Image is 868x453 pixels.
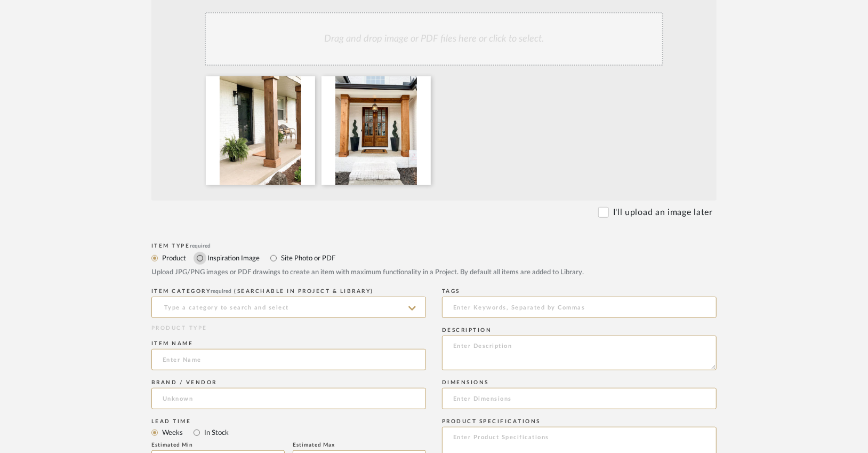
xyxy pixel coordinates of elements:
[280,252,335,264] label: Site Photo or PDF
[151,324,426,332] div: PRODUCT TYPE
[235,289,374,294] span: (Searchable in Project & Library)
[293,442,426,448] div: Estimated Max
[151,297,426,318] input: Type a category to search and select
[151,426,426,439] mat-radio-group: Select item type
[442,388,717,409] input: Enter Dimensions
[206,252,260,264] label: Inspiration Image
[151,288,426,295] div: ITEM CATEGORY
[151,418,426,425] div: Lead Time
[151,349,426,370] input: Enter Name
[151,340,426,347] div: Item name
[613,206,713,219] label: I'll upload an image later
[442,288,717,295] div: Tags
[203,427,229,439] label: In Stock
[442,418,717,425] div: Product Specifications
[151,379,426,386] div: Brand / Vendor
[161,427,183,439] label: Weeks
[211,289,232,294] span: required
[190,243,211,249] span: required
[151,251,717,265] mat-radio-group: Select item type
[151,388,426,409] input: Unknown
[161,252,186,264] label: Product
[151,267,717,278] div: Upload JPG/PNG images or PDF drawings to create an item with maximum functionality in a Project. ...
[442,297,717,318] input: Enter Keywords, Separated by Commas
[442,327,717,333] div: Description
[151,442,285,448] div: Estimated Min
[442,379,717,386] div: Dimensions
[151,243,717,249] div: Item Type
